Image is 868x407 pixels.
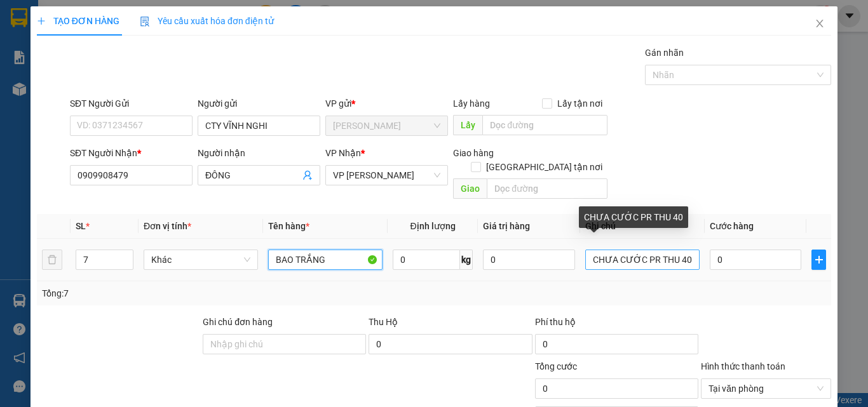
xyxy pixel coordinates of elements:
input: 0 [483,250,574,270]
div: SĐT Người Gửi [70,97,193,110]
span: close [815,18,825,29]
div: SĐT Người Nhận [70,146,193,160]
span: Định lượng [410,221,455,231]
span: Tại văn phòng [709,379,824,398]
button: plus [811,250,826,270]
label: Hình thức thanh toán [701,361,785,371]
span: Khác [151,250,250,269]
div: HỒNG OANH [121,41,224,57]
input: Dọc đường [487,178,607,199]
div: Phí thu hộ [535,315,698,334]
input: VD: Bàn, Ghế [268,250,383,270]
button: delete [42,250,62,270]
span: VP Nhận [325,148,361,158]
span: Giao hàng [453,148,494,158]
span: plus [812,255,825,265]
span: Yêu cầu xuất hóa đơn điện tử [140,16,274,26]
input: Dọc đường [482,115,607,135]
span: VP Phan Rang [333,166,440,185]
div: Người gửi [198,97,320,110]
div: [PERSON_NAME] [11,11,112,39]
span: Tên hàng [268,221,309,231]
div: 0931413090 [11,55,112,72]
span: kg [460,250,473,270]
span: Giá trị hàng [483,221,530,231]
span: Lấy [453,115,482,135]
input: Ghi chú đơn hàng [203,334,366,354]
span: SL [76,221,86,231]
span: Tổng cước [535,361,577,371]
div: [PERSON_NAME] [11,39,112,55]
span: CC [119,82,135,95]
div: 0919697149 [121,57,224,74]
div: Tổng: 7 [42,286,336,300]
span: Thu Hộ [369,317,398,327]
span: TẠO ĐƠN HÀNG [37,16,119,26]
div: Người nhận [198,146,320,160]
span: [GEOGRAPHIC_DATA] tận nơi [481,160,607,174]
span: Lấy hàng [453,98,490,109]
input: Ghi Chú [585,250,700,270]
span: user-add [302,170,313,180]
span: Lấy tận nơi [552,97,607,110]
div: CHƯA CƯỚC PR THU 40 [579,206,688,228]
label: Ghi chú đơn hàng [203,317,273,327]
span: Gửi: [11,11,31,24]
span: plus [37,17,46,25]
img: icon [140,17,150,27]
span: Giao [453,178,487,199]
div: VP gửi [325,97,448,110]
span: Hồ Chí Minh [333,116,440,135]
label: Gán nhãn [645,48,684,58]
span: Nhận: [121,12,152,25]
span: Cước hàng [710,221,754,231]
span: Đơn vị tính [144,221,191,231]
div: VP [PERSON_NAME] [121,11,224,41]
button: Close [802,6,837,42]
